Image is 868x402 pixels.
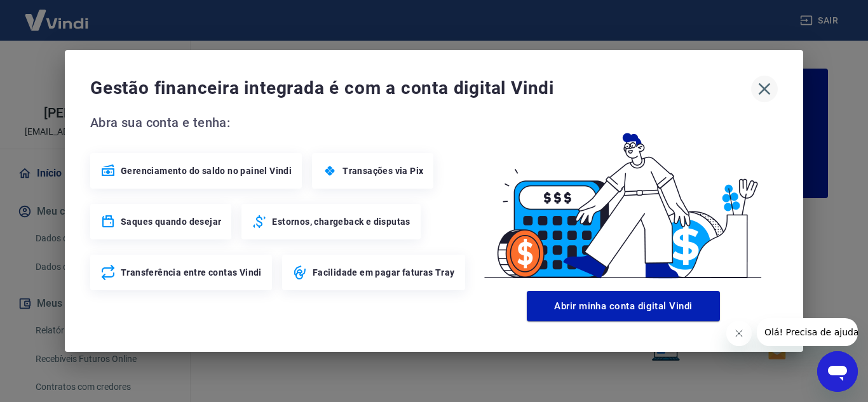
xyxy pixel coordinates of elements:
[121,164,292,177] span: Gerenciamento do saldo no painel Vindi
[342,164,423,177] span: Transações via Pix
[272,215,410,228] span: Estornos, chargeback e disputas
[90,76,751,101] span: Gestão financeira integrada é com a conta digital Vindi
[726,321,752,346] iframe: Fechar mensagem
[121,266,262,279] span: Transferência entre contas Vindi
[313,266,455,279] span: Facilidade em pagar faturas Tray
[527,291,720,321] button: Abrir minha conta digital Vindi
[469,112,778,286] img: Good Billing
[817,351,858,392] iframe: Botão para abrir a janela de mensagens
[757,318,858,346] iframe: Mensagem da empresa
[8,9,107,19] span: Olá! Precisa de ajuda?
[121,215,221,228] span: Saques quando desejar
[90,112,469,133] span: Abra sua conta e tenha:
